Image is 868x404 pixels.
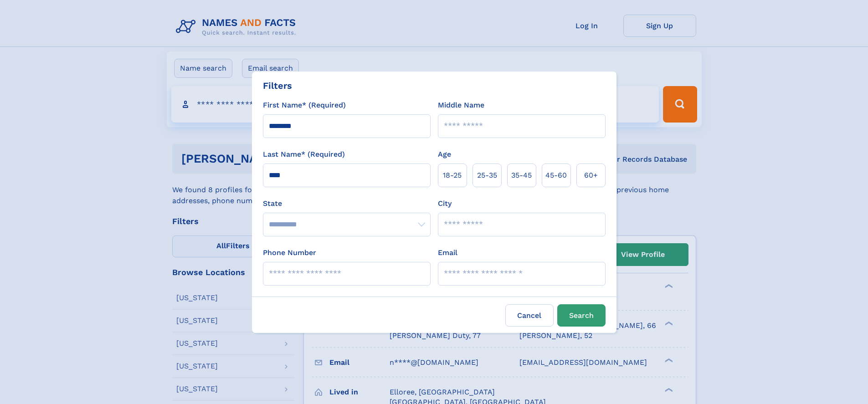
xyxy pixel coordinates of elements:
[584,170,598,181] span: 60+
[263,149,345,160] label: Last Name* (Required)
[477,170,497,181] span: 25‑35
[557,304,606,327] button: Search
[511,170,532,181] span: 35‑45
[438,247,457,258] label: Email
[438,198,452,209] label: City
[263,100,346,111] label: First Name* (Required)
[505,304,554,327] label: Cancel
[263,79,292,92] div: Filters
[438,100,484,111] label: Middle Name
[438,149,451,160] label: Age
[443,170,462,181] span: 18‑25
[545,170,567,181] span: 45‑60
[263,198,431,209] label: State
[263,247,316,258] label: Phone Number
